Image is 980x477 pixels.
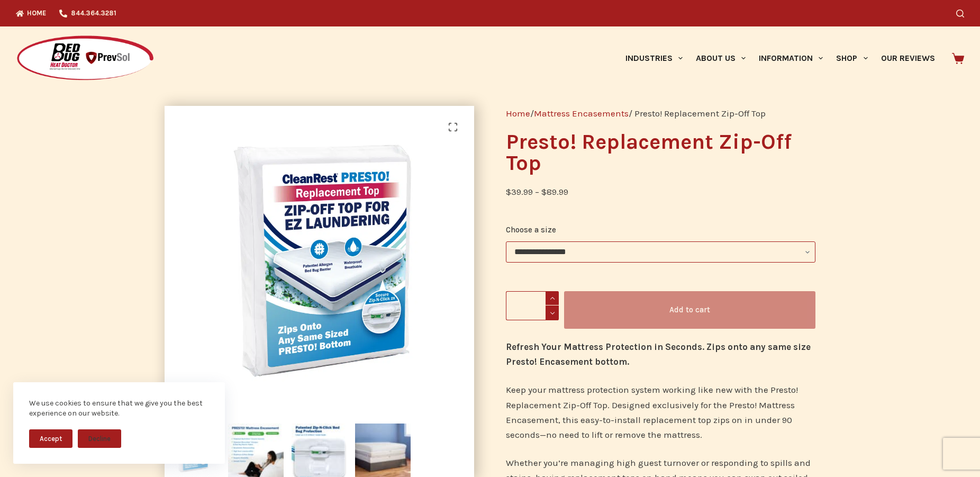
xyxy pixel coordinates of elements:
[506,382,815,442] p: Keep your mattress protection system working like new with the Presto! Replacement Zip-Off Top. D...
[534,108,629,119] a: Mattress Encasements
[956,10,964,17] button: Search
[506,291,559,320] input: Product quantity
[541,186,568,197] bdi: 89.99
[506,341,811,367] strong: Refresh Your Mattress Protection in Seconds. Zips onto any same size Presto! Encasement bottom.
[506,186,533,197] bdi: 39.99
[506,106,815,121] nav: Breadcrumb
[506,223,815,237] label: Choose a size
[619,26,941,90] nav: Primary
[564,291,815,329] button: Add to cart
[535,186,539,197] span: –
[165,106,474,416] img: Presto! Replacement Zip-Off Top
[506,108,530,119] a: Home
[442,116,464,138] a: View full-screen image gallery
[16,35,155,82] img: Prevsol/Bed Bug Heat Doctor
[506,186,511,197] span: $
[619,26,689,90] a: Industries
[689,26,752,90] a: About Us
[506,131,815,174] h1: Presto! Replacement Zip-Off Top
[752,26,830,90] a: Information
[78,429,121,448] button: Decline
[29,398,209,419] div: We use cookies to ensure that we give you the best experience on our website.
[165,255,474,265] a: Presto! Replacement Zip-Off Top
[29,429,72,448] button: Accept
[830,26,874,90] a: Shop
[874,26,941,90] a: Our Reviews
[541,186,547,197] span: $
